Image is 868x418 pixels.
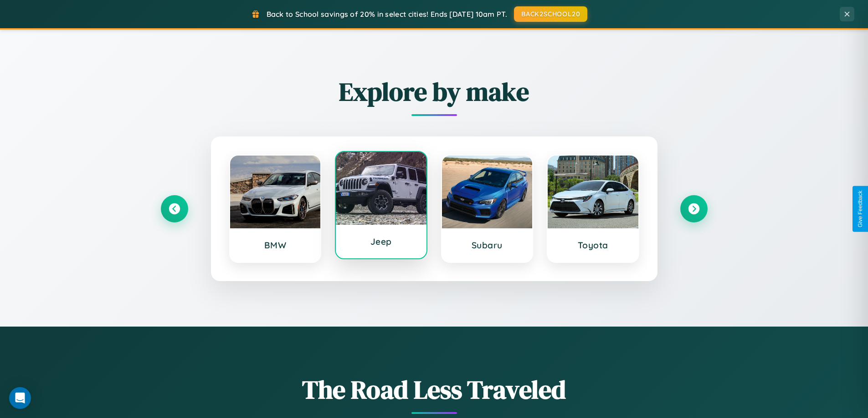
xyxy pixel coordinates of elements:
[9,387,31,409] div: Open Intercom Messenger
[161,74,708,109] h2: Explore by make
[161,372,708,407] h1: The Road Less Traveled
[514,6,587,22] button: BACK2SCHOOL20
[267,10,507,19] span: Back to School savings of 20% in select cities! Ends [DATE] 10am PT.
[557,240,629,251] h3: Toyota
[451,240,524,251] h3: Subaru
[345,236,417,247] h3: Jeep
[857,191,863,227] div: Give Feedback
[239,240,312,251] h3: BMW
